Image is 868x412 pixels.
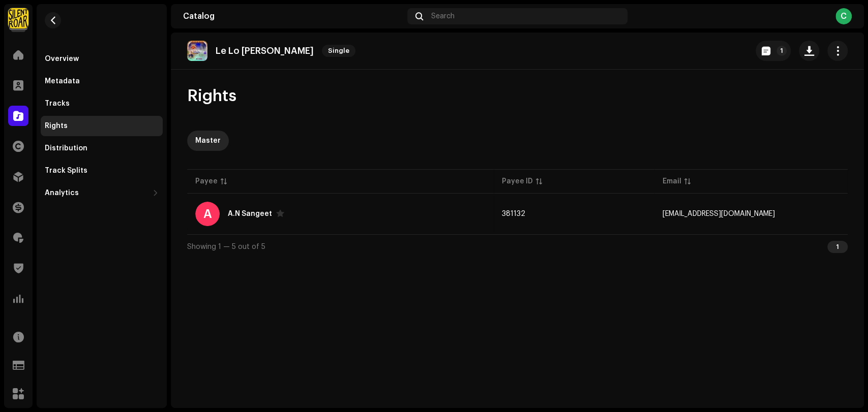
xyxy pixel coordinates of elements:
[45,122,68,130] div: Rights
[41,49,163,69] re-m-nav-item: Overview
[827,241,848,253] div: 1
[502,210,525,217] span: 381132
[431,12,455,20] span: Search
[45,144,87,152] div: Distribution
[195,131,221,151] div: Master
[187,86,236,106] span: Rights
[663,176,681,186] div: Email
[41,161,163,181] re-m-nav-item: Track Splits
[45,167,87,175] div: Track Splits
[228,210,272,217] div: A.N Sangeet
[187,41,207,61] img: 6ed6581d-f3f7-479b-b1eb-6645200e1b4f
[756,41,791,61] button: 1
[41,71,163,91] re-m-nav-item: Metadata
[195,176,218,186] div: Payee
[216,46,314,56] p: Le Lo [PERSON_NAME]
[41,93,163,114] re-m-nav-item: Tracks
[45,100,70,108] div: Tracks
[183,12,403,20] div: Catalog
[45,77,80,85] div: Metadata
[195,202,220,226] div: A
[8,8,28,28] img: fcfd72e7-8859-4002-b0df-9a7058150634
[41,116,163,136] re-m-nav-item: Rights
[45,189,79,197] div: Analytics
[502,176,533,186] div: Payee ID
[41,138,163,159] re-m-nav-item: Distribution
[322,45,355,57] span: Single
[663,210,774,217] span: ansangeet0@gmail.com
[776,46,787,56] p-badge: 1
[41,183,163,203] re-m-nav-dropdown: Analytics
[45,55,79,63] div: Overview
[835,8,852,24] div: C
[187,243,265,250] span: Showing 1 — 5 out of 5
